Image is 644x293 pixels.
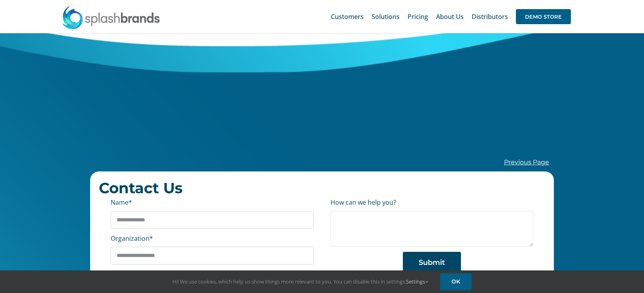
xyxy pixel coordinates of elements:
[99,180,545,196] h2: Contact Us
[111,234,153,243] label: Organization
[516,4,571,29] a: DEMO STORE
[440,273,472,290] a: OK
[128,198,132,207] abbr: required
[330,198,396,207] label: How can we help you?
[504,158,549,166] a: Previous Page
[331,13,364,20] span: Customers
[372,13,400,20] span: Solutions
[403,252,461,274] button: Submit
[149,234,153,243] abbr: required
[111,270,134,278] label: Phone
[472,4,508,29] a: Distributors
[406,278,428,285] a: Settings
[111,198,132,207] label: Name
[172,278,428,285] span: Hi! We use cookies, which help us show things more relevant to you. You can disable this in setti...
[436,13,464,20] span: About Us
[472,13,508,20] span: Distributors
[408,4,428,29] a: Pricing
[331,4,364,29] a: Customers
[130,270,134,278] abbr: required
[516,9,571,24] span: DEMO STORE
[408,13,428,20] span: Pricing
[331,4,571,29] nav: Main Menu Sticky
[62,6,161,29] img: SplashBrands.com Logo
[419,259,445,267] span: Submit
